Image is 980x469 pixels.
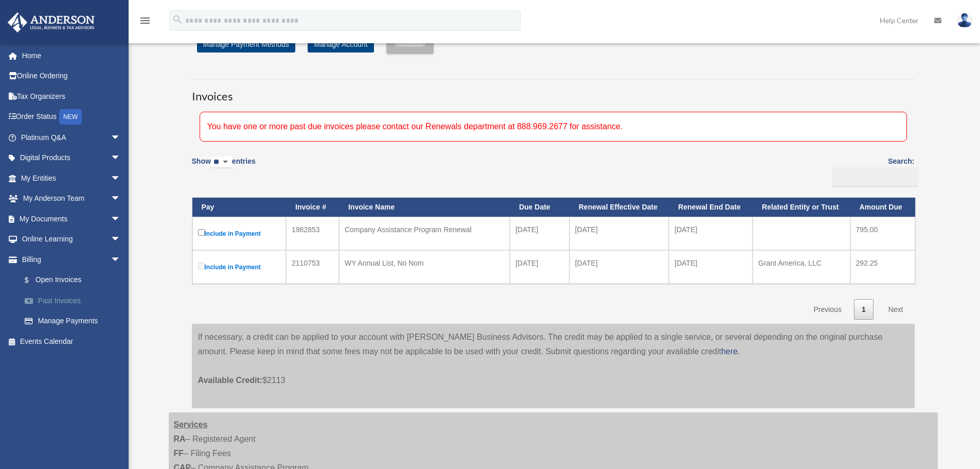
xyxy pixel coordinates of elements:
[174,435,186,443] strong: RA
[669,250,753,284] td: [DATE]
[832,167,918,187] input: Search:
[7,107,136,128] a: Order StatusNEW
[806,299,849,320] a: Previous
[753,198,850,217] th: Related Entity or Trust: activate to sort column ascending
[569,198,669,217] th: Renewal Effective Date: activate to sort column ascending
[569,250,669,284] td: [DATE]
[345,222,504,237] div: Company Assistance Program Renewal
[59,109,82,125] div: NEW
[7,45,136,66] a: Home
[30,274,35,287] span: $
[7,148,136,168] a: Digital Productsarrow_drop_down
[345,256,504,270] div: WY Annual List, No Nom
[510,198,569,217] th: Due Date: activate to sort column ascending
[7,209,136,229] a: My Documentsarrow_drop_down
[198,376,263,385] span: Available Credit:
[850,198,915,217] th: Amount Due: activate to sort column ascending
[174,449,184,458] strong: FF
[881,299,911,320] a: Next
[829,155,915,187] label: Search:
[339,198,510,217] th: Invoice Name: activate to sort column ascending
[192,155,256,179] label: Show entries
[7,86,136,107] a: Tax Organizers
[854,299,874,320] a: 1
[7,66,136,86] a: Online Ordering
[139,14,151,27] i: menu
[198,260,281,273] label: Include in Payment
[957,13,972,28] img: User Pic
[7,168,136,188] a: My Entitiesarrow_drop_down
[14,311,136,332] a: Manage Payments
[172,14,183,25] i: search
[14,290,136,311] a: Past Invoices
[669,198,753,217] th: Renewal End Date: activate to sort column ascending
[286,198,339,217] th: Invoice #: activate to sort column ascending
[198,227,281,240] label: Include in Payment
[198,263,205,269] input: Include in Payment
[139,18,151,27] a: menu
[510,250,569,284] td: [DATE]
[111,209,131,230] span: arrow_drop_down
[192,79,915,105] h3: Invoices
[7,229,136,250] a: Online Learningarrow_drop_down
[197,36,295,53] a: Manage Payment Methods
[510,217,569,250] td: [DATE]
[5,12,98,32] img: Anderson Advisors Platinum Portal
[7,331,136,352] a: Events Calendar
[111,168,131,189] span: arrow_drop_down
[111,148,131,169] span: arrow_drop_down
[7,127,136,148] a: Platinum Q&Aarrow_drop_down
[111,127,131,148] span: arrow_drop_down
[198,359,908,388] p: $2113
[669,217,753,250] td: [DATE]
[308,36,373,53] a: Manage Account
[850,250,915,284] td: 292.25
[286,217,339,250] td: 1982853
[192,198,287,217] th: Pay: activate to sort column descending
[192,324,915,408] div: If necessary, a credit can be applied to your account with [PERSON_NAME] Business Advisors. The c...
[753,250,850,284] td: Grant America, LLC
[174,420,208,429] strong: Services
[211,157,232,168] select: Showentries
[14,270,131,291] a: $Open Invoices
[7,188,136,209] a: My Anderson Teamarrow_drop_down
[569,217,669,250] td: [DATE]
[111,249,131,270] span: arrow_drop_down
[111,188,131,210] span: arrow_drop_down
[111,229,131,250] span: arrow_drop_down
[721,347,740,356] a: here.
[198,229,205,236] input: Include in Payment
[286,250,339,284] td: 2110753
[850,217,915,250] td: 795.00
[200,112,907,142] div: You have one or more past due invoices please contact our Renewals department at 888.969.2677 for...
[7,249,136,270] a: Billingarrow_drop_down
